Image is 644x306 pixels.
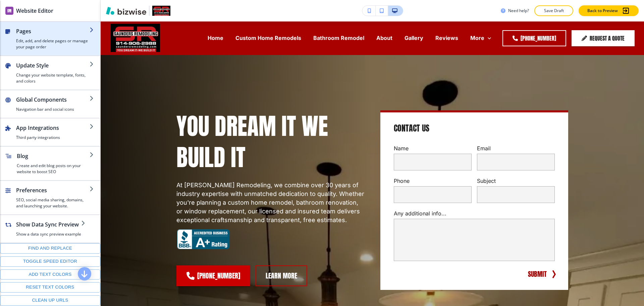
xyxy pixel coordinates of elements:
p: Bathroom Remodel [313,34,364,42]
h2: App Integrations [16,124,90,132]
p: About [376,34,392,42]
p: Home [208,34,223,42]
button: Back to Preview [579,5,639,16]
h4: Navigation bar and social icons [16,106,90,112]
button: SUBMIT [527,269,548,279]
h2: Show Data Sync Preview [16,220,81,228]
h2: Update Style [16,61,90,69]
img: Your Logo [152,6,170,16]
h3: Need help? [508,8,529,14]
h1: You Dream it We Build it [176,110,364,173]
button: Request a Quote [572,30,635,46]
img: Saunders Remodeling [111,24,160,52]
a: [PHONE_NUMBER] [502,30,566,46]
p: Reviews [435,34,458,42]
p: Subject [477,177,555,185]
h2: Pages [16,27,90,35]
img: Bizwise Logo [106,7,146,15]
h4: Third party integrations [16,135,90,141]
p: Email [477,145,555,152]
h4: Show a data sync preview example [16,231,81,237]
button: Save Draft [534,5,573,16]
h2: Preferences [16,186,90,194]
p: Custom Home Remodels [235,34,301,42]
p: More [470,34,484,42]
button: Learn More [256,265,307,286]
h4: Create and edit blog posts on your website to boost SEO [17,163,90,175]
h2: Global Components [16,96,90,104]
h4: Change your website template, fonts, and colors [16,72,90,84]
p: Back to Preview [587,8,618,14]
img: BBB Accredited Business A Rating [176,228,230,250]
p: Save Draft [543,8,565,14]
img: editor icon [5,7,13,15]
h2: Website Editor [16,7,53,15]
a: [PHONE_NUMBER] [176,265,250,286]
p: Gallery [405,34,423,42]
h2: Blog [17,152,90,160]
h4: Contact Us [394,123,429,134]
h4: SEO, social media sharing, domains, and launching your website. [16,197,90,209]
p: Name [394,145,472,152]
p: Any additional info... [394,210,555,217]
p: At [PERSON_NAME] Remodeling, we combine over 30 years of industry expertise with unmatched dedica... [176,181,364,224]
h4: Edit, add, and delete pages or manage your page order [16,38,90,50]
p: Phone [394,177,472,185]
